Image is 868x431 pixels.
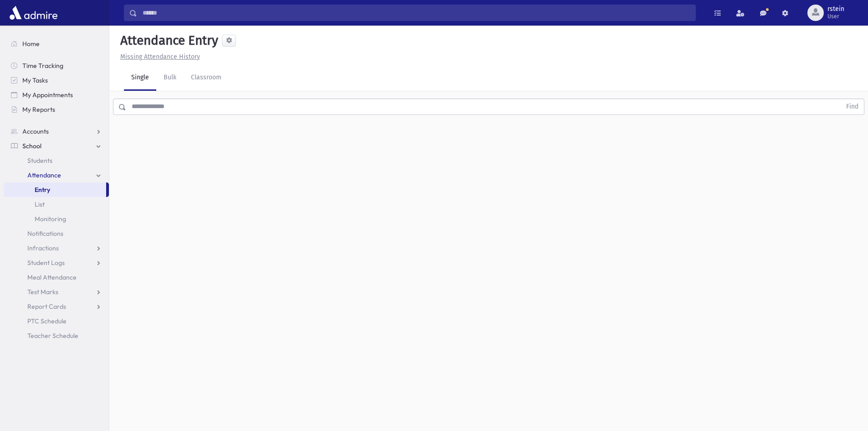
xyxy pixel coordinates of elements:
span: My Appointments [22,91,73,99]
a: Entry [4,182,106,197]
a: Teacher Schedule [4,328,109,343]
a: My Reports [4,102,109,117]
span: Entry [35,186,50,194]
a: List [4,197,109,212]
a: Missing Attendance History [117,53,200,61]
a: Report Cards [4,299,109,314]
a: Test Marks [4,285,109,299]
a: Accounts [4,124,109,139]
span: User [827,13,844,20]
a: Notifications [4,226,109,241]
a: Meal Attendance [4,270,109,285]
span: School [22,142,41,150]
input: Search [137,5,695,21]
span: Monitoring [35,215,66,223]
a: Monitoring [4,212,109,226]
span: List [35,200,45,208]
span: Test Marks [27,288,58,296]
a: Students [4,153,109,168]
a: Infractions [4,241,109,255]
a: Home [4,36,109,51]
a: PTC Schedule [4,314,109,328]
span: Attendance [27,171,61,179]
span: rstein [827,5,844,13]
a: My Tasks [4,73,109,88]
span: My Reports [22,105,55,114]
u: Missing Attendance History [120,53,200,61]
h5: Attendance Entry [117,33,218,48]
span: Student Logs [27,259,65,267]
a: Classroom [184,65,229,91]
span: Infractions [27,244,59,252]
span: Meal Attendance [27,273,77,281]
a: My Appointments [4,88,109,102]
span: Teacher Schedule [27,332,78,340]
img: AdmirePro [7,4,60,22]
button: Find [841,99,864,114]
span: PTC Schedule [27,317,67,325]
span: Time Tracking [22,62,63,70]
a: Attendance [4,168,109,182]
a: Student Logs [4,255,109,270]
span: Accounts [22,127,49,135]
a: Bulk [156,65,184,91]
span: My Tasks [22,76,48,84]
span: Report Cards [27,302,66,311]
span: Students [27,156,52,165]
a: School [4,139,109,153]
span: Home [22,40,40,48]
span: Notifications [27,229,63,238]
a: Single [124,65,156,91]
a: Time Tracking [4,58,109,73]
